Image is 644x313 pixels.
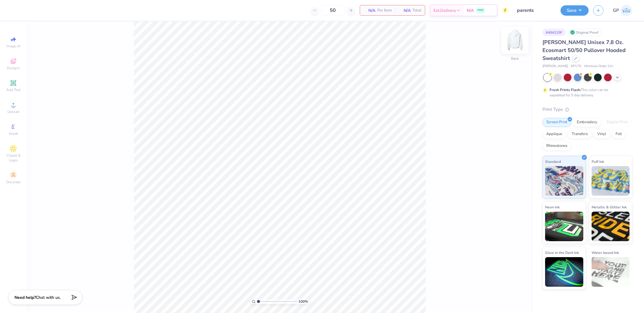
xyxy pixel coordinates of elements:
span: N/A [399,7,411,14]
strong: Need help? [15,295,36,300]
div: Digital Print [603,118,632,127]
div: Embroidery [573,118,601,127]
img: Back [503,28,527,52]
span: N/A [364,7,375,14]
span: N/A [467,7,474,14]
img: Standard [545,166,583,196]
span: Minimum Order: 24 + [584,64,614,69]
span: Metallic & Glitter Ink [592,204,627,210]
strong: Fresh Prints Flash: [550,87,581,92]
img: Glow in the Dark Ink [545,257,583,287]
img: Gene Padilla [621,5,632,16]
span: Image AI [7,44,20,48]
span: Per Item [377,7,392,14]
img: Neon Ink [545,212,583,241]
div: Transfers [568,130,592,139]
span: Total [412,7,421,14]
div: # 494215F [542,29,566,36]
span: Clipart & logos [3,153,24,163]
span: [PERSON_NAME] Unisex 7.8 Oz. Ecosmart 50/50 Pullover Hooded Sweatshirt [542,39,626,62]
span: Neon Ink [545,204,560,210]
span: Add Text [6,87,20,92]
span: Chat with us. [36,295,61,300]
div: This color can be expedited for 5 day delivery. [550,87,622,98]
div: Rhinestones [542,142,571,150]
img: Metallic & Glitter Ink [592,212,630,241]
span: [PERSON_NAME] [542,64,568,69]
div: Print Type [542,106,632,113]
span: GP [613,7,619,14]
span: Water based Ink [592,249,619,256]
span: FREE [477,8,484,12]
div: Original Proof [568,29,602,36]
input: – – [321,5,344,16]
span: Standard [545,158,561,165]
button: Save [561,5,589,16]
span: 100 % [298,299,308,304]
img: Water based Ink [592,257,630,287]
a: GP [613,5,632,16]
div: Applique [542,130,566,139]
input: Untitled Design [513,4,556,16]
img: Puff Ink [592,166,630,196]
div: Vinyl [593,130,610,139]
div: Screen Print [542,118,571,127]
span: # P170 [571,64,581,69]
div: Foil [612,130,626,139]
span: Upload [7,109,19,114]
span: Greek [9,131,18,136]
span: Decorate [6,180,20,184]
span: Designs [7,66,20,70]
div: Back [511,56,519,61]
span: Est. Delivery [433,7,456,14]
span: Puff Ink [592,158,604,165]
span: Glow in the Dark Ink [545,249,579,256]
